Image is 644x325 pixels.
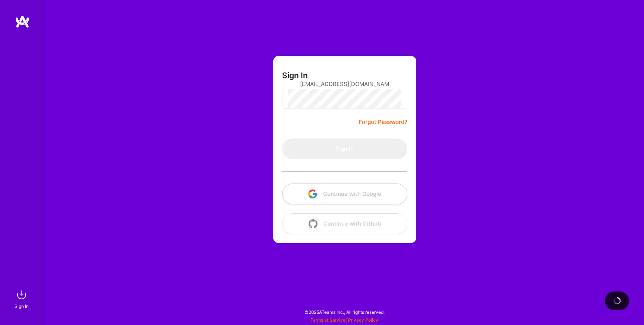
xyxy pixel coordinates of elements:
[45,303,644,321] div: © 2025 ATeams Inc., All rights reserved.
[14,287,29,302] img: sign in
[310,317,345,323] a: Terms of Service
[300,74,389,93] input: Email...
[308,189,317,198] img: icon
[310,317,378,323] span: |
[282,213,407,234] button: Continue with Github
[613,297,621,305] img: loading
[282,138,407,159] button: Sign In
[309,219,318,228] img: icon
[16,287,29,310] a: sign inSign In
[282,184,407,204] button: Continue with Google
[15,15,30,28] img: logo
[15,302,29,310] div: Sign In
[348,317,378,323] a: Privacy Policy
[359,118,407,127] a: Forgot Password?
[282,71,308,80] h3: Sign In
